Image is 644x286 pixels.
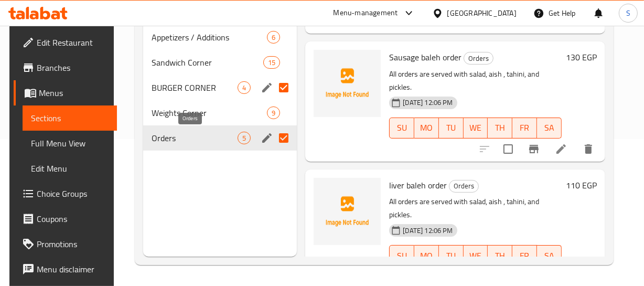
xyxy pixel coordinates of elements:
h6: 110 EGP [566,178,597,193]
div: Weights Corner9 [143,100,297,125]
span: Branches [37,61,109,74]
div: Sandwich Corner15 [143,50,297,75]
span: WE [468,248,484,263]
span: Orders [152,132,238,144]
span: WE [468,120,484,135]
img: liver baleh order [314,178,381,245]
p: All orders are served with salad, aish , tahini, and pickles. [389,68,561,94]
span: SU [394,248,410,263]
span: Edit Restaurant [37,36,109,49]
span: Sections [31,112,109,124]
span: 15 [264,58,280,68]
span: Orders [464,52,493,65]
span: FR [517,120,533,135]
button: WE [464,118,488,139]
span: Weights Corner [152,107,267,119]
span: MO [418,120,435,135]
span: SU [394,120,410,135]
span: 6 [267,33,280,43]
span: Edit Menu [31,162,109,175]
span: SA [541,120,557,135]
a: Coupons [14,206,117,231]
a: Branches [14,55,117,80]
p: All orders are served with salad, aish , tahini, and pickles. [389,195,561,221]
button: MO [414,118,439,139]
a: Edit menu item [555,143,567,155]
button: MO [414,245,439,266]
span: Coupons [37,213,109,225]
button: SA [537,245,562,266]
button: delete [576,136,601,162]
button: TH [488,245,512,266]
div: Orders5edit [143,125,297,151]
span: Select to update [497,138,519,160]
button: TU [439,118,464,139]
a: Full Menu View [23,131,117,156]
span: Sausage baleh order [389,49,461,65]
div: Menu-management [334,7,398,19]
span: SA [541,248,557,263]
a: Edit Menu [23,156,117,181]
span: Sandwich Corner [152,56,263,69]
span: Menus [39,87,109,99]
span: FR [517,248,533,263]
span: Appetizers / Additions [152,31,267,44]
button: edit [259,130,275,146]
a: Edit Restaurant [14,30,117,55]
span: TU [443,248,459,263]
div: BURGER CORNER4edit [143,75,297,100]
span: TH [492,120,508,135]
img: Sausage baleh order [314,50,381,117]
span: Promotions [37,238,109,250]
span: S [626,7,630,19]
a: Menu disclaimer [14,257,117,282]
a: Choice Groups [14,181,117,206]
span: Orders [449,180,478,192]
button: WE [464,245,488,266]
span: Full Menu View [31,137,109,150]
span: Menu disclaimer [37,263,109,276]
div: items [238,132,251,144]
button: TU [439,245,464,266]
span: 5 [238,133,250,143]
span: 9 [267,108,280,118]
button: Branch-specific-item [521,136,546,162]
button: SA [537,118,562,139]
div: items [267,107,280,119]
button: FR [512,118,537,139]
a: Promotions [14,231,117,257]
button: SU [389,245,414,266]
div: Appetizers / Additions6 [143,25,297,50]
span: liver baleh order [389,177,447,193]
a: Sections [23,105,117,131]
span: [DATE] 12:06 PM [399,226,457,236]
div: Orders [464,52,493,65]
span: Choice Groups [37,187,109,200]
span: [DATE] 12:06 PM [399,98,457,108]
h6: 130 EGP [566,50,597,65]
button: SU [389,118,414,139]
div: items [267,31,280,44]
div: [GEOGRAPHIC_DATA] [447,7,517,19]
span: 4 [238,83,250,93]
nav: Menu sections [143,20,297,155]
a: Menus [14,80,117,105]
span: TH [492,248,508,263]
span: BURGER CORNER [152,81,238,94]
span: TU [443,120,459,135]
button: FR [512,245,537,266]
button: edit [259,80,275,96]
button: TH [488,118,512,139]
span: MO [418,248,435,263]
